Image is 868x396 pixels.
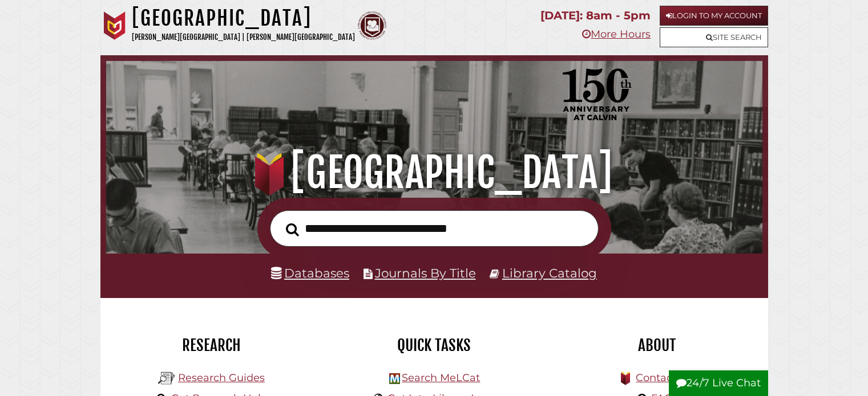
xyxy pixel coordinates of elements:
[402,371,480,384] a: Search MeLCat
[286,222,299,236] i: Search
[375,266,476,280] a: Journals By Title
[358,11,386,40] img: Calvin Theological Seminary
[109,336,314,355] h2: Research
[158,370,175,387] img: Hekman Library Logo
[132,6,355,31] h1: [GEOGRAPHIC_DATA]
[280,219,305,239] button: Search
[540,6,651,26] p: [DATE]: 8am - 5pm
[636,371,692,384] a: Contact Us
[502,266,597,280] a: Library Catalog
[132,31,355,44] p: [PERSON_NAME][GEOGRAPHIC_DATA] | [PERSON_NAME][GEOGRAPHIC_DATA]
[271,266,349,280] a: Databases
[582,28,651,40] a: More Hours
[332,336,537,355] h2: Quick Tasks
[119,148,749,198] h1: [GEOGRAPHIC_DATA]
[178,371,265,384] a: Research Guides
[660,6,768,26] a: Login to My Account
[389,373,400,384] img: Hekman Library Logo
[554,336,760,355] h2: About
[660,27,768,47] a: Site Search
[100,11,129,40] img: Calvin University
